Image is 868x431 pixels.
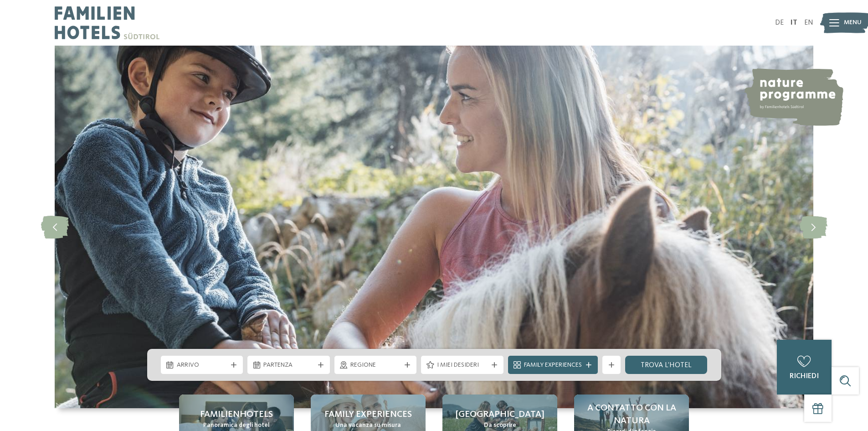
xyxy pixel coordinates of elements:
[791,19,797,26] a: IT
[263,361,314,370] span: Partenza
[177,361,227,370] span: Arrivo
[200,408,273,421] span: Familienhotels
[804,19,813,26] a: EN
[743,68,843,126] img: nature programme by Familienhotels Südtirol
[583,402,680,427] span: A contatto con la natura
[335,421,401,430] span: Una vacanza su misura
[790,373,819,380] span: richiedi
[484,421,516,430] span: Da scoprire
[844,18,862,27] span: Menu
[324,408,412,421] span: Family experiences
[203,421,270,430] span: Panoramica degli hotel
[777,340,832,395] a: richiedi
[524,361,582,370] span: Family Experiences
[55,46,813,408] img: Family hotel Alto Adige: the happy family places!
[456,408,544,421] span: [GEOGRAPHIC_DATA]
[775,19,784,26] a: DE
[625,356,708,374] a: trova l’hotel
[350,361,401,370] span: Regione
[437,361,488,370] span: I miei desideri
